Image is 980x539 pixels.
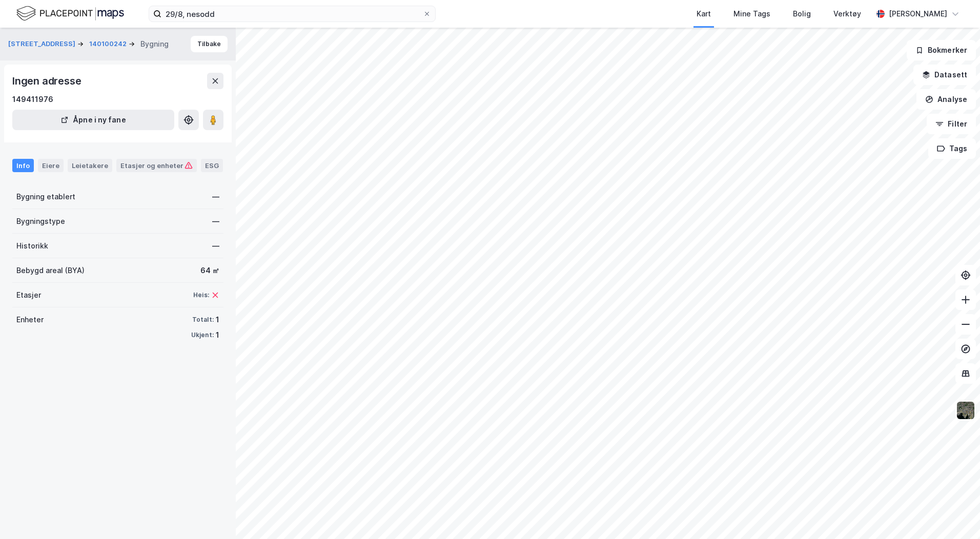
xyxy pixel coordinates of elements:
img: 9k= [956,401,975,420]
div: [PERSON_NAME] [889,8,947,20]
div: Bolig [793,8,811,20]
div: Mine Tags [733,8,770,20]
button: Åpne i ny fane [12,110,174,130]
button: 140100242 [89,39,129,49]
div: Enheter [16,314,44,326]
img: logo.f888ab2527a4732fd821a326f86c7f29.svg [16,5,124,23]
div: ESG [201,159,223,172]
button: Bokmerker [907,40,976,60]
div: Kontrollprogram for chat [929,490,980,539]
div: Historikk [16,240,48,252]
div: 1 [216,329,219,341]
div: Kart [697,8,711,20]
div: — [212,240,219,252]
div: Eiere [38,159,64,172]
button: Analyse [916,89,976,110]
div: Info [12,159,34,172]
iframe: Chat Widget [929,490,980,539]
div: Etasjer [16,289,41,301]
input: Søk på adresse, matrikkel, gårdeiere, leietakere eller personer [161,6,423,22]
div: Ingen adresse [12,73,83,89]
div: Heis: [193,291,209,299]
div: Bygning etablert [16,191,75,203]
div: Leietakere [68,159,112,172]
div: Etasjer og enheter [120,161,193,170]
button: Tags [928,138,976,159]
div: Bebygd areal (BYA) [16,264,85,277]
div: — [212,191,219,203]
div: 64 ㎡ [200,264,219,277]
div: — [212,215,219,227]
div: 1 [216,314,219,326]
div: Ukjent: [191,331,214,339]
button: Tilbake [191,36,228,52]
div: 149411976 [12,93,53,106]
button: [STREET_ADDRESS] [8,39,77,49]
button: Datasett [913,65,976,85]
button: Filter [927,114,976,134]
div: Bygning [140,38,169,50]
div: Totalt: [192,316,214,324]
div: Bygningstype [16,215,65,227]
div: Verktøy [833,8,861,20]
